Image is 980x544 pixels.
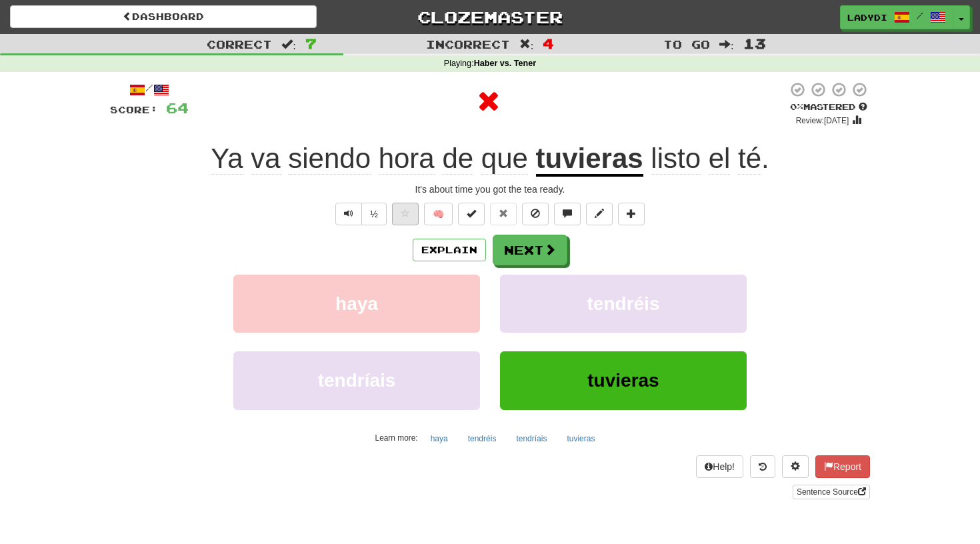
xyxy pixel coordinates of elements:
[719,39,734,50] span: :
[461,429,504,449] button: tendréis
[493,235,567,265] button: Next
[790,101,803,112] span: 0 %
[787,101,870,113] div: Mastered
[743,35,766,51] span: 13
[442,143,473,175] span: de
[554,203,581,225] button: Discuss sentence (alt+u)
[522,203,549,225] button: Ignore sentence (alt+i)
[500,275,747,333] button: tendréis
[509,429,554,449] button: tendríais
[696,455,743,478] button: Help!
[335,203,362,225] button: Play sentence audio (ctl+space)
[917,11,923,20] span: /
[618,203,645,225] button: Add to collection (alt+a)
[663,37,710,51] span: To go
[166,99,189,116] span: 64
[413,239,486,261] button: Explain
[337,5,643,29] a: Clozemaster
[519,39,534,50] span: :
[586,203,613,225] button: Edit sentence (alt+d)
[333,203,387,225] div: Text-to-speech controls
[750,455,775,478] button: Round history (alt+y)
[474,59,537,68] strong: Haber vs. Tener
[815,455,870,478] button: Report
[10,5,317,28] a: Dashboard
[543,35,554,51] span: 4
[793,485,870,499] a: Sentence Source
[281,39,296,50] span: :
[840,5,953,29] a: LadyDi /
[318,370,396,391] span: tendríais
[500,351,747,409] button: tuvieras
[643,143,769,175] span: .
[379,143,435,175] span: hora
[587,370,659,391] span: tuvieras
[796,116,849,125] small: Review: [DATE]
[481,143,528,175] span: que
[392,203,419,225] button: Favorite sentence (alt+f)
[375,433,418,443] small: Learn more:
[335,293,378,314] span: haya
[211,143,243,175] span: Ya
[651,143,701,175] span: listo
[424,203,453,225] button: 🧠
[233,351,480,409] button: tendríais
[110,104,158,115] span: Score:
[426,37,510,51] span: Incorrect
[490,203,517,225] button: Reset to 0% Mastered (alt+r)
[305,35,317,51] span: 7
[709,143,731,175] span: el
[587,293,660,314] span: tendréis
[233,275,480,333] button: haya
[207,37,272,51] span: Correct
[847,11,887,23] span: LadyDi
[738,143,761,175] span: té
[458,203,485,225] button: Set this sentence to 100% Mastered (alt+m)
[423,429,455,449] button: haya
[559,429,602,449] button: tuvieras
[110,81,189,98] div: /
[536,143,643,177] u: tuvieras
[361,203,387,225] button: ½
[288,143,371,175] span: siendo
[251,143,280,175] span: va
[110,183,870,196] div: It's about time you got the tea ready.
